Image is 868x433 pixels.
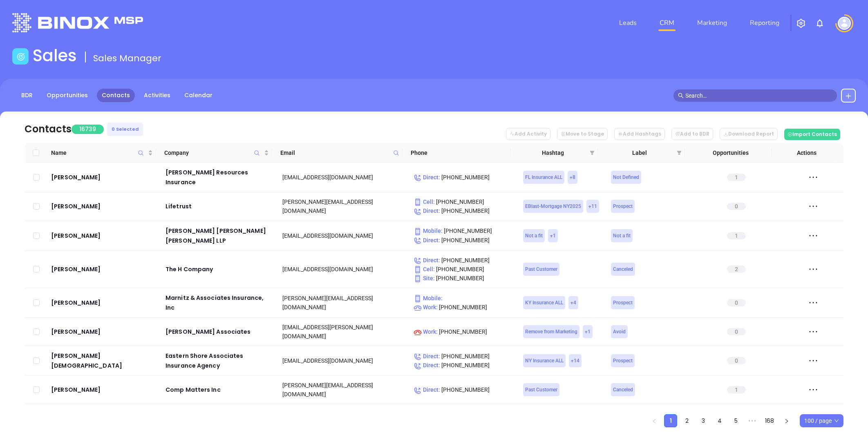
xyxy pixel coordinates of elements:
[727,203,746,210] span: 0
[51,201,154,211] a: [PERSON_NAME]
[727,328,746,335] span: 0
[414,353,440,359] span: Direct :
[42,89,93,102] a: Opportunities
[675,147,683,159] span: filter
[414,362,440,368] span: Direct :
[93,52,161,65] span: Sales Manager
[519,148,586,157] span: Hashtag
[12,13,143,32] img: logo
[51,264,154,274] a: [PERSON_NAME]
[571,356,579,365] span: + 14
[414,236,512,245] p: [PHONE_NUMBER]
[664,415,677,427] a: 1
[414,361,512,370] p: [PHONE_NUMBER]
[613,356,633,365] span: Prospect
[550,231,556,240] span: + 1
[616,15,640,31] a: Leads
[656,15,678,31] a: CRM
[414,256,512,265] p: [PHONE_NUMBER]
[727,357,746,364] span: 0
[414,385,512,394] p: [PHONE_NUMBER]
[51,172,154,182] a: [PERSON_NAME]
[282,323,402,341] div: [EMAIL_ADDRESS][PERSON_NAME][DOMAIN_NAME]
[48,143,157,163] th: Name
[166,167,271,187] a: [PERSON_NAME] Resources Insurance
[685,91,832,100] input: Search…
[570,298,576,307] span: + 4
[282,381,402,399] div: [PERSON_NAME][EMAIL_ADDRESS][DOMAIN_NAME]
[414,386,440,393] span: Direct :
[613,327,626,336] span: Avoid
[613,298,633,307] span: Prospect
[784,129,840,140] button: Import Contacts
[800,414,843,427] div: Page Size
[414,328,438,335] span: Work :
[166,351,271,371] a: Eastern Shore Associates Insurance Agency
[51,298,154,308] a: [PERSON_NAME]
[282,231,402,240] div: [EMAIL_ADDRESS][DOMAIN_NAME]
[804,415,839,427] span: 100 / page
[613,385,633,394] span: Canceled
[51,327,154,337] a: [PERSON_NAME]
[414,266,435,272] span: Cell :
[796,18,806,28] img: iconSetting
[16,89,38,102] a: BDR
[588,202,597,211] span: + 11
[164,148,262,157] span: Company
[815,18,825,28] img: iconNotification
[139,89,175,102] a: Activities
[414,352,512,361] p: [PHONE_NUMBER]
[694,15,730,31] a: Marketing
[414,274,512,283] p: [PHONE_NUMBER]
[414,275,435,281] span: Site :
[166,264,271,274] a: The H Company
[414,327,512,336] p: [PHONE_NUMBER]
[613,173,639,182] span: Not Defined
[33,46,77,65] h1: Sales
[414,199,435,205] span: Cell :
[280,148,390,157] span: Email
[414,206,512,215] p: [PHONE_NUMBER]
[730,415,742,427] a: 5
[727,299,746,306] span: 0
[772,143,837,163] th: Actions
[414,265,512,274] p: [PHONE_NUMBER]
[697,414,710,427] li: 3
[414,303,512,312] p: [PHONE_NUMBER]
[51,231,154,241] a: [PERSON_NAME]
[282,265,402,274] div: [EMAIL_ADDRESS][DOMAIN_NAME]
[525,356,564,365] span: NY Insurance ALL
[746,414,759,427] li: Next 5 Pages
[838,17,851,30] img: user
[697,415,709,427] a: 3
[156,143,272,163] th: Company
[51,351,154,371] a: [PERSON_NAME][DEMOGRAPHIC_DATA]
[652,419,657,424] span: left
[727,174,746,181] span: 1
[166,385,271,395] a: Comp Matters Inc
[414,228,443,234] span: Mobile :
[525,202,581,211] span: EBlast-Mortgage NY2025
[414,197,512,206] p: [PHONE_NUMBER]
[414,295,443,301] span: Mobile :
[166,293,271,312] div: Marnitz & Associates Insurance, Inc
[780,414,793,427] button: right
[179,89,217,102] a: Calendar
[588,147,596,159] span: filter
[72,125,104,134] span: 16739
[414,226,512,235] p: [PHONE_NUMBER]
[166,201,271,211] div: Lifetrust
[525,231,543,240] span: Not a fit
[414,237,440,243] span: Direct :
[648,414,661,427] li: Previous Page
[677,150,682,155] span: filter
[784,419,789,424] span: right
[414,173,512,182] p: [PHONE_NUMBER]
